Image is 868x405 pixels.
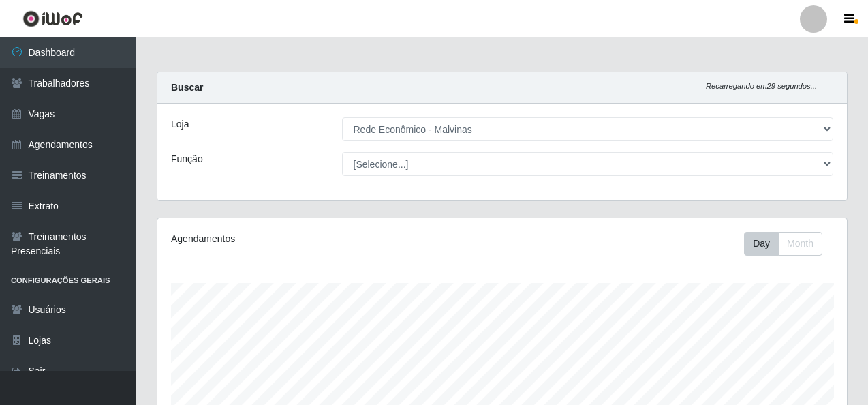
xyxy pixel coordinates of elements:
div: First group [744,232,822,256]
div: Toolbar with button groups [744,232,833,256]
i: Recarregando em 29 segundos... [706,82,817,90]
img: CoreUI Logo [22,10,83,27]
label: Loja [171,117,189,132]
strong: Buscar [171,82,203,93]
button: Day [744,232,779,256]
div: Agendamentos [171,232,435,246]
label: Função [171,152,203,166]
button: Month [778,232,822,256]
